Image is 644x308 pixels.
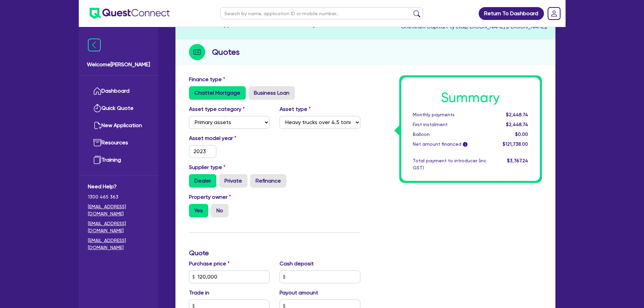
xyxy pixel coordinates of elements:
a: Dropdown toggle [545,5,563,22]
img: quick-quote [93,104,101,112]
label: Cash deposit [280,260,314,268]
span: Quotes [187,22,206,28]
input: Search by name, application ID or mobile number... [220,7,423,19]
label: Private [219,174,247,188]
label: Supplier type [189,163,225,171]
label: Yes [189,204,208,217]
span: i [463,142,468,147]
a: [EMAIL_ADDRESS][DOMAIN_NAME] [88,220,149,234]
label: Dealer [189,174,216,188]
span: Need Help? [88,183,149,191]
div: First instalment [408,121,492,128]
label: Purchase price [189,260,230,268]
img: training [93,156,101,164]
a: [EMAIL_ADDRESS][DOMAIN_NAME] [88,203,149,217]
img: quest-connect-logo-blue [90,8,170,19]
div: Balloon [408,131,492,138]
a: Quick Quote [88,100,149,117]
div: Monthly payments [408,111,492,118]
img: step-icon [189,44,205,60]
span: $2,448.74 [506,112,528,117]
label: Asset type [280,105,311,113]
span: Guarantors [255,22,284,28]
span: 1300 465 363 [88,193,149,200]
h2: Quotes [212,46,240,58]
label: Property owner [189,193,231,201]
span: Notes [334,22,350,28]
h1: Summary [413,90,528,106]
label: No [211,204,229,217]
span: $121,738.00 [503,141,528,147]
a: [EMAIL_ADDRESS][DOMAIN_NAME] [88,237,149,251]
h3: Quote [189,249,360,257]
div: Total payment to introducer (inc GST) [408,157,492,171]
span: Applicant [221,22,245,28]
label: Asset type category [189,105,245,113]
span: $0.00 [515,132,528,137]
span: Welcome [PERSON_NAME] [87,61,150,69]
span: Security [295,22,316,28]
a: Dashboard [88,82,149,100]
a: Return To Dashboard [479,7,544,20]
a: Resources [88,134,149,151]
div: Net amount financed [408,141,492,148]
span: Contracts [365,22,391,28]
label: Trade in [189,289,209,297]
img: resources [93,139,101,147]
span: $2,448.74 [506,122,528,127]
a: New Application [88,117,149,134]
label: Chattel Mortgage [189,86,246,100]
label: Asset model year [184,134,275,142]
img: icon-menu-close [88,39,101,51]
a: Training [88,151,149,169]
label: Finance type [189,75,225,84]
label: Refinance [250,174,286,188]
img: new-application [93,121,101,129]
span: $3,767.24 [507,158,528,163]
label: Payout amount [280,289,318,297]
label: Business Loan [248,86,295,100]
